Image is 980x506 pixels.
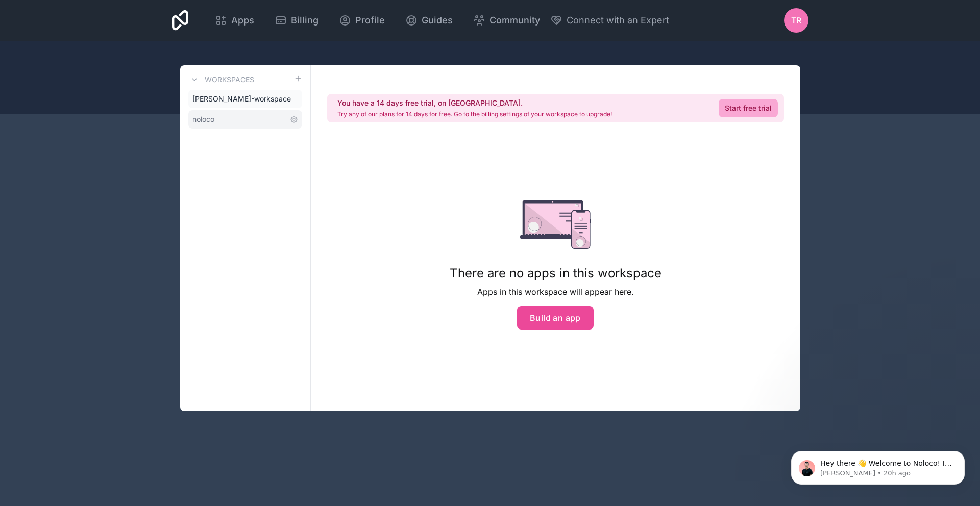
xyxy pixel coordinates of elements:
[355,13,385,28] span: Profile
[188,110,302,129] a: noloco
[337,98,612,108] h2: You have a 14 days free trial, on [GEOGRAPHIC_DATA].
[450,286,661,298] p: Apps in this workspace will appear here.
[231,13,254,28] span: Apps
[188,73,254,86] a: Workspaces
[188,90,302,108] a: [PERSON_NAME]-workspace
[291,13,318,28] span: Billing
[192,114,214,124] span: noloco
[331,9,393,32] a: Profile
[465,9,548,32] a: Community
[337,110,612,118] p: Try any of our plans for 14 days for free. Go to the billing settings of your workspace to upgrade!
[567,13,669,28] span: Connect with an Expert
[397,9,461,32] a: Guides
[450,265,661,282] h1: There are no apps in this workspace
[517,306,594,330] button: Build an app
[489,13,540,28] span: Community
[719,99,778,117] a: Start free trial
[520,200,591,249] img: empty state
[205,74,254,85] h3: Workspaces
[791,14,801,27] span: TR
[550,13,669,28] button: Connect with an Expert
[422,13,453,28] span: Guides
[207,9,262,32] a: Apps
[266,9,327,32] a: Billing
[192,94,291,104] span: [PERSON_NAME]-workspace
[776,429,980,501] iframe: Intercom notifications message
